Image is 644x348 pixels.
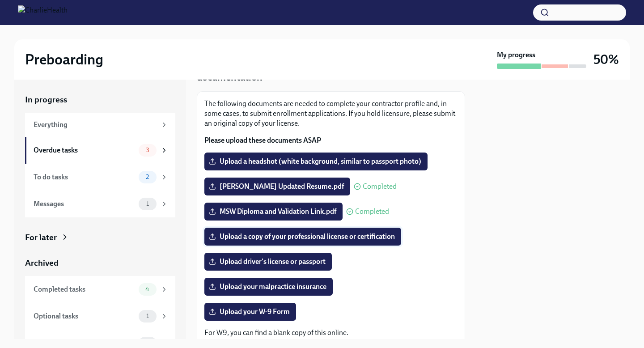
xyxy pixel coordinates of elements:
a: Overdue tasks3 [25,137,175,164]
span: Upload a copy of your professional license or certification [211,232,395,241]
label: Upload your malpractice insurance [204,278,333,296]
span: [PERSON_NAME] Updated Resume.pdf [211,182,344,191]
div: Optional tasks [34,311,135,321]
div: Everything [34,120,157,130]
div: For later [25,232,57,243]
div: Messages [34,338,135,348]
div: Completed tasks [34,284,135,294]
div: To do tasks [34,172,135,182]
p: For W9, you can find a blank copy of this online. [204,328,458,338]
span: 1 [141,200,154,207]
label: Upload your W-9 Form [204,303,296,321]
span: Upload driver's license or passport [211,257,326,266]
div: Messages [34,199,135,209]
label: [PERSON_NAME] Updated Resume.pdf [204,178,350,195]
a: Messages1 [25,191,175,217]
a: To do tasks2 [25,164,175,191]
span: Upload a headshot (white background, similar to passport photo) [211,157,421,166]
a: Optional tasks1 [25,303,175,330]
p: The following documents are needed to complete your contractor profile and, in some cases, to sub... [204,99,458,128]
a: Completed tasks4 [25,276,175,303]
span: 3 [140,147,155,153]
label: Upload driver's license or passport [204,253,332,271]
div: Overdue tasks [34,145,135,155]
a: Archived [25,257,175,269]
span: 2 [140,174,154,180]
strong: Please upload these documents ASAP [204,136,321,144]
label: Upload a headshot (white background, similar to passport photo) [204,153,428,170]
h2: Preboarding [25,51,103,68]
h3: 50% [593,51,619,68]
a: Everything [25,113,175,137]
a: In progress [25,94,175,106]
span: 1 [141,313,154,319]
span: MSW Diploma and Validation Link.pdf [211,207,336,216]
span: Completed [355,208,389,215]
strong: My progress [497,50,535,60]
label: MSW Diploma and Validation Link.pdf [204,203,343,221]
span: Upload your malpractice insurance [211,282,326,291]
img: CharlieHealth [18,5,68,20]
label: Upload a copy of your professional license or certification [204,228,401,246]
a: For later [25,232,175,243]
span: Completed [363,183,397,190]
span: 4 [140,286,155,293]
span: Upload your W-9 Form [211,307,290,316]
